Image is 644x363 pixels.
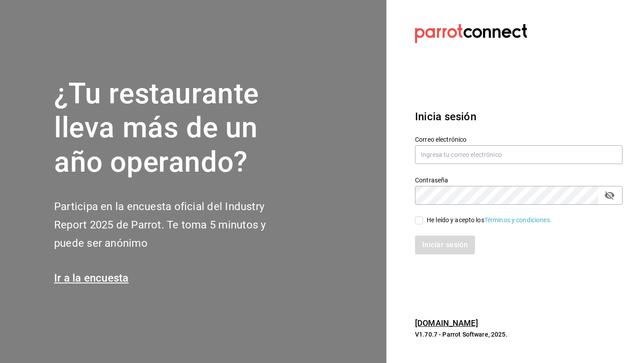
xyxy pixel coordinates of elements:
[415,177,623,183] label: Contraseña
[427,215,552,225] div: He leído y acepto los
[54,198,296,252] h2: Participa en la encuesta oficial del Industry Report 2025 de Parrot. Te toma 5 minutos y puede se...
[54,77,296,180] h1: ¿Tu restaurante lleva más de un año operando?
[415,136,623,142] label: Correo electrónico
[54,272,129,284] a: Ir a la encuesta
[415,318,478,328] a: [DOMAIN_NAME]
[415,145,623,164] input: Ingresa tu correo electrónico
[415,109,623,125] h3: Inicia sesión
[484,216,552,224] a: Términos y condiciones.
[415,330,623,339] p: V1.70.7 - Parrot Software, 2025.
[602,188,617,203] button: passwordField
